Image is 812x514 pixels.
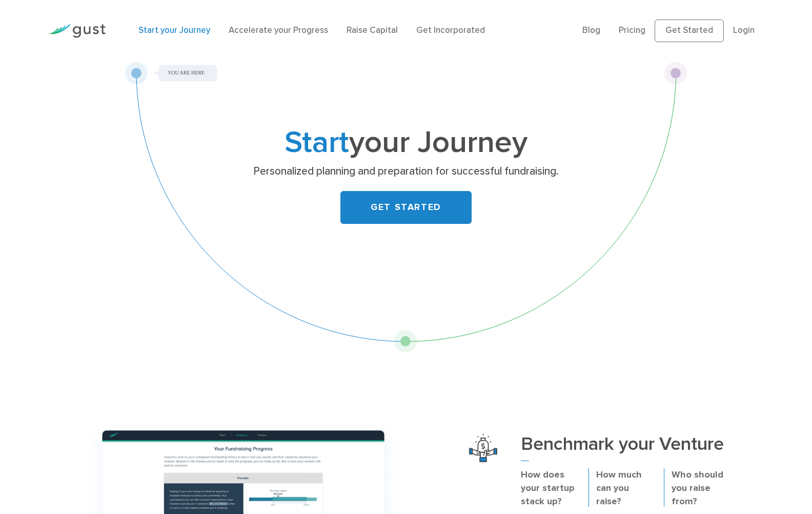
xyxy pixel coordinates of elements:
a: Accelerate your Progress [229,25,328,35]
a: Get Started [655,20,724,42]
a: Get Incorporated [416,25,485,35]
img: Gust Logo [48,24,106,38]
a: Pricing [619,25,645,35]
p: How much can you raise? [596,468,656,508]
img: Benchmark Your Venture [469,434,497,462]
h1: your Journey [204,129,608,157]
a: Start your Journey [138,25,210,35]
p: How does your startup stack up? [521,468,581,508]
a: Login [733,25,755,35]
a: GET STARTED [340,191,472,224]
p: Personalized planning and preparation for successful fundraising. [208,164,605,179]
span: Start [285,124,349,161]
p: Who should you raise from? [672,468,732,508]
a: Raise Capital [347,25,398,35]
a: Blog [582,25,600,35]
h3: Benchmark your Venture [521,434,731,461]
